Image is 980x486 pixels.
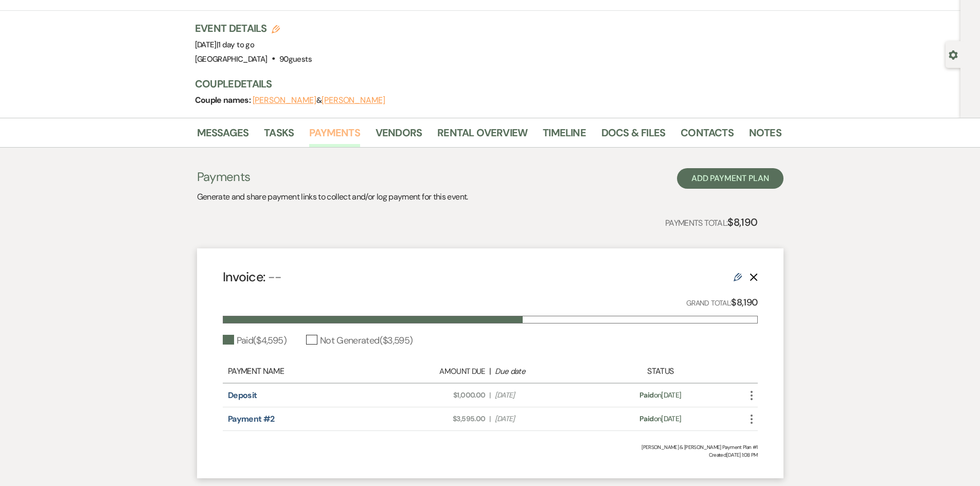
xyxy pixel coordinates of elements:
[595,413,726,424] div: on [DATE]
[218,40,254,50] span: 1 day to go
[195,54,268,64] span: [GEOGRAPHIC_DATA]
[677,168,783,189] button: Add Payment Plan
[223,451,758,459] span: Created: [DATE] 1:08 PM
[495,413,590,424] span: [DATE]
[228,413,275,424] a: Payment #2
[306,334,413,348] div: Not Generated ( $3,595 )
[437,124,527,147] a: Rental Overview
[665,214,758,230] p: Payments Total:
[195,77,771,91] h3: Couple Details
[253,95,385,105] span: &
[639,390,653,400] span: Paid
[279,54,312,64] span: 90 guests
[727,215,757,229] strong: $8,190
[195,40,255,50] span: [DATE]
[495,366,590,377] div: Due date
[595,365,726,377] div: Status
[197,124,249,147] a: Messages
[223,268,282,286] h4: Invoice:
[495,390,590,401] span: [DATE]
[731,296,757,309] strong: $8,190
[228,365,385,377] div: Payment Name
[268,268,282,285] span: --
[595,390,726,401] div: on [DATE]
[543,124,586,147] a: Timeline
[195,21,312,35] h3: Event Details
[223,443,758,451] div: [PERSON_NAME] & [PERSON_NAME] Payment Plan #1
[197,190,468,204] p: Generate and share payment links to collect and/or log payment for this event.
[385,365,595,377] div: |
[390,390,485,401] span: $1,000.00
[195,95,253,105] span: Couple names:
[390,366,485,377] div: Amount Due
[264,124,294,147] a: Tasks
[376,124,422,147] a: Vendors
[228,390,257,401] a: Deposit
[390,413,485,424] span: $3,595.00
[949,49,958,59] button: Open lead details
[749,124,781,147] a: Notes
[322,96,385,104] button: [PERSON_NAME]
[309,124,360,147] a: Payments
[217,40,254,50] span: |
[681,124,734,147] a: Contacts
[686,295,758,310] p: Grand Total:
[197,168,468,186] h3: Payments
[253,96,316,104] button: [PERSON_NAME]
[489,413,490,424] span: |
[489,390,490,401] span: |
[223,334,287,348] div: Paid ( $4,595 )
[601,124,665,147] a: Docs & Files
[639,414,653,423] span: Paid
